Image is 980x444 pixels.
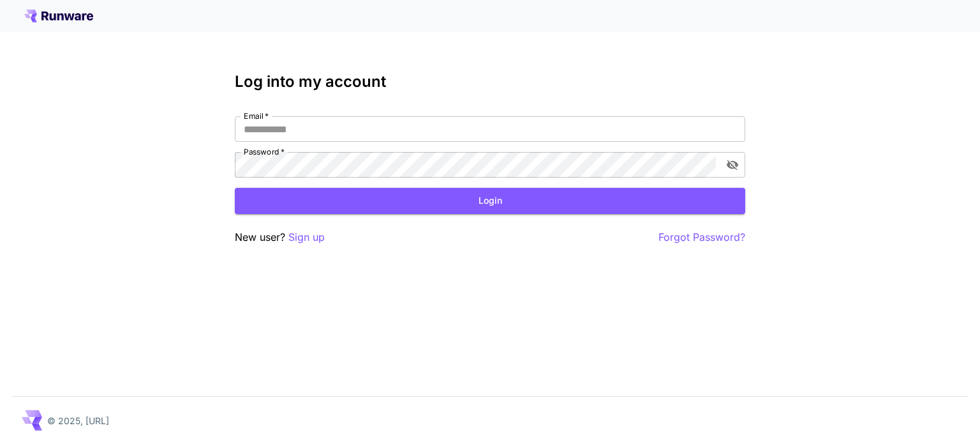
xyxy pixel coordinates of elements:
[235,188,745,214] button: Login
[658,229,745,245] button: Forgot Password?
[47,414,109,427] p: © 2025, [URL]
[235,73,745,91] h3: Log into my account
[244,111,269,121] label: Email
[721,153,744,176] button: toggle password visibility
[244,146,285,157] label: Password
[235,229,325,245] p: New user?
[288,229,325,245] button: Sign up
